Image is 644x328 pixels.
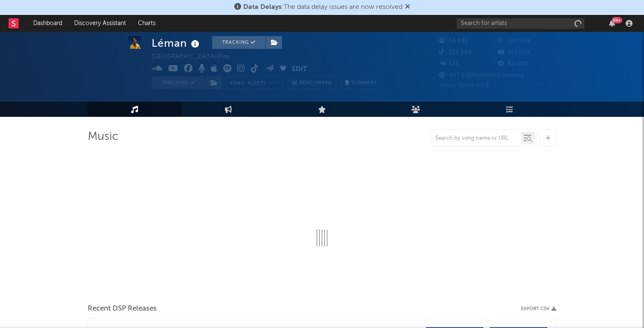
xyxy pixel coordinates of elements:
[299,78,332,88] span: Benchmark
[152,52,240,62] div: [GEOGRAPHIC_DATA] | Pop
[226,76,283,89] button: Email AlertsOff
[212,36,265,49] button: Tracking
[341,76,381,89] button: Summary
[439,50,472,55] span: 219 400
[292,64,307,75] button: Edit
[521,306,556,311] button: Export CSV
[431,135,521,142] input: Search by song name or URL
[439,61,459,67] span: 125
[351,81,377,85] span: Summary
[609,20,615,27] button: 99+
[498,50,530,55] span: 152 000
[243,4,282,11] span: Data Delays
[405,4,410,11] span: Dismiss
[498,61,528,67] span: 82 000
[27,15,68,32] a: Dashboard
[612,17,622,23] div: 99 +
[457,18,584,29] input: Search for artists
[152,36,201,50] div: Léman
[498,38,530,44] span: 120 939
[287,76,336,89] a: Benchmark
[439,83,489,88] span: Jump Score: 67.9
[88,304,157,314] span: Recent DSP Releases
[68,15,132,32] a: Discovery Assistant
[439,73,524,78] span: 497 636 Monthly Listeners
[268,81,279,86] em: Off
[132,15,161,32] a: Charts
[439,38,469,44] span: 54 682
[243,4,402,11] span: : The data delay issues are now resolved
[152,76,205,89] button: Tracking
